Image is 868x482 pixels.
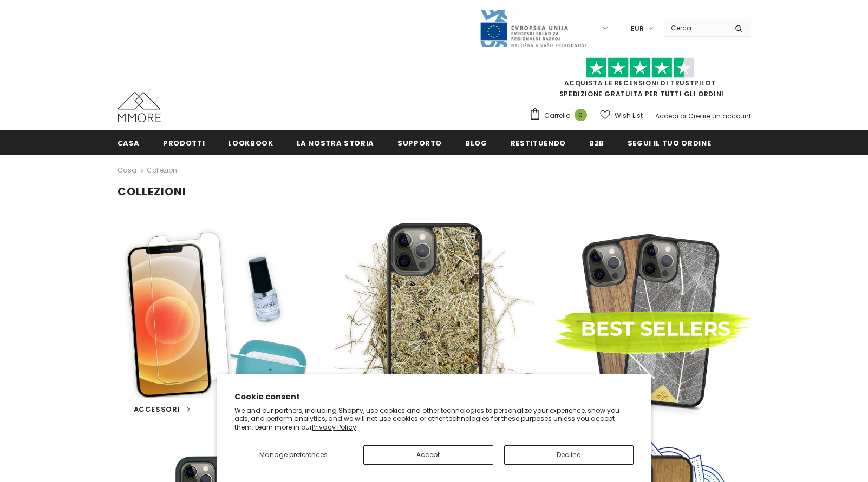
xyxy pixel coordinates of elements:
[228,138,273,148] span: Lookbook
[600,106,643,125] a: Wish List
[688,111,751,121] a: Creare un account
[118,130,140,155] a: Casa
[234,391,634,402] h2: Cookie consent
[575,109,587,121] span: 0
[228,130,273,155] a: Lookbook
[465,130,487,155] a: Blog
[297,130,374,155] a: La nostra storia
[163,130,205,155] a: Prodotti
[504,445,634,465] button: Decline
[589,130,604,155] a: B2B
[118,185,751,199] h1: Collezioni
[234,406,634,432] p: We and our partners, including Shopify, use cookies and other technologies to personalize your ex...
[147,164,179,177] span: Collezioni
[465,138,487,148] span: Blog
[312,422,356,432] a: Privacy Policy
[544,110,570,121] span: Carrello
[134,404,191,415] a: Accessori
[259,450,328,459] span: Manage preferences
[589,138,604,148] span: B2B
[234,445,353,465] button: Manage preferences
[363,445,493,465] button: Accept
[511,138,566,148] span: Restituendo
[479,9,588,48] img: Javni Razpis
[397,130,442,155] a: supporto
[297,138,374,148] span: La nostra storia
[479,23,588,32] a: Javni Razpis
[118,164,136,177] a: Casa
[118,92,161,122] img: Casi MMORE
[529,62,751,98] span: SPEDIZIONE GRATUITA PER TUTTI GLI ORDINI
[511,130,566,155] a: Restituendo
[628,138,711,148] span: Segui il tuo ordine
[680,111,687,121] span: or
[628,130,711,155] a: Segui il tuo ordine
[586,57,694,78] img: Fidati di Pilot Stars
[529,108,592,124] a: Carrello 0
[397,138,442,148] span: supporto
[163,138,205,148] span: Prodotti
[655,111,678,121] a: Accedi
[631,23,644,34] span: EUR
[615,110,643,121] span: Wish List
[564,78,716,88] a: Acquista le recensioni di TrustPilot
[664,20,727,36] input: Search Site
[134,404,180,414] span: Accessori
[118,138,140,148] span: Casa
